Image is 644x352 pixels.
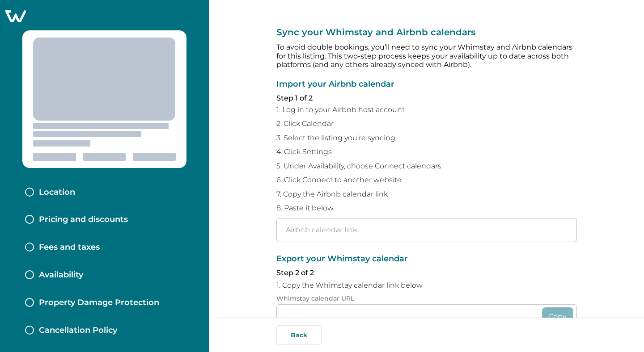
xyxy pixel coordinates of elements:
p: Pricing and discounts [39,215,128,225]
p: 7. Copy the Airbnb calendar link [276,190,577,199]
p: Availability [39,270,83,280]
p: Fees and taxes [39,243,100,252]
p: Cancellation Policy [39,326,117,335]
p: 8. Paste it below [276,204,577,213]
p: Property Damage Protection [39,298,159,308]
input: Airbnb calendar link [276,218,577,242]
p: 4. Click Settings [276,147,577,156]
p: To avoid double bookings, you’ll need to sync your Whimstay and Airbnb calendars for this listing... [276,43,577,69]
p: Step 1 of 2 [276,94,577,103]
button: Back [276,325,322,345]
p: Step 2 of 2 [276,268,577,277]
p: Import your Airbnb calendar [276,80,577,89]
p: 6. Click Connect to another website [276,176,577,184]
p: Sync your Whimstay and Airbnb calendars [276,27,577,38]
p: 2. Click Calendar [276,119,577,128]
p: Location [39,188,75,197]
p: 1. Copy the Whimstay calendar link below [276,281,577,290]
p: 3. Select the listing you’re syncing [276,134,577,142]
p: 5. Under Availability, choose Connect calendars [276,162,577,171]
p: Whimstay calendar URL [276,295,577,302]
p: 1. Log in to your Airbnb host account [276,105,577,114]
p: Export your Whimstay calendar [276,255,577,264]
button: Copy [542,307,573,325]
